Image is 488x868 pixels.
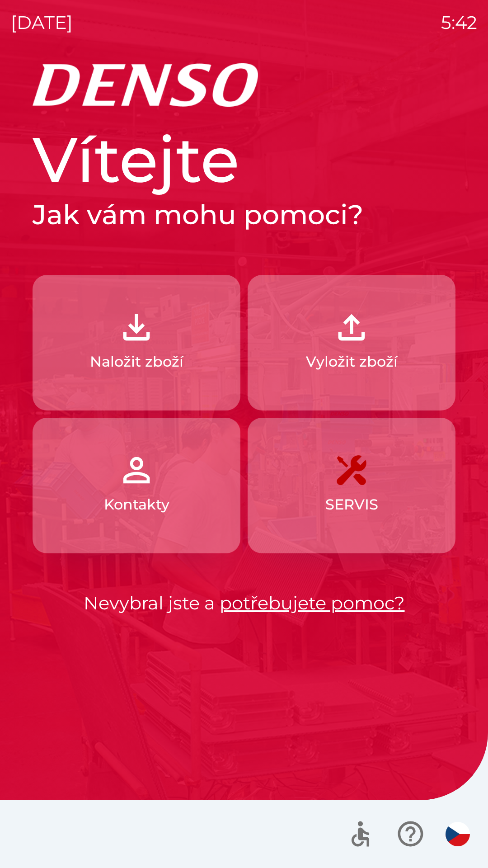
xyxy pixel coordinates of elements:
[33,275,240,410] button: Naložit zboží
[306,351,398,373] p: Vyložit zboží
[325,494,378,515] p: SERVIS
[446,822,470,846] img: cs flag
[90,351,183,373] p: Naložit zboží
[117,450,156,490] img: 072f4d46-cdf8-44b2-b931-d189da1a2739.png
[33,198,455,231] h2: Jak vám mohu pomoci?
[33,121,455,198] h1: Vítejte
[33,590,455,617] p: Nevybral jste a
[33,63,455,107] img: Logo
[117,307,156,347] img: 918cc13a-b407-47b8-8082-7d4a57a89498.png
[332,307,371,347] img: 2fb22d7f-6f53-46d3-a092-ee91fce06e5d.png
[220,592,405,614] a: potřebujete pomoc?
[11,9,73,36] p: [DATE]
[441,9,477,36] p: 5:42
[248,418,455,553] button: SERVIS
[332,450,371,490] img: 7408382d-57dc-4d4c-ad5a-dca8f73b6e74.png
[104,494,169,515] p: Kontakty
[248,275,455,410] button: Vyložit zboží
[33,418,240,553] button: Kontakty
